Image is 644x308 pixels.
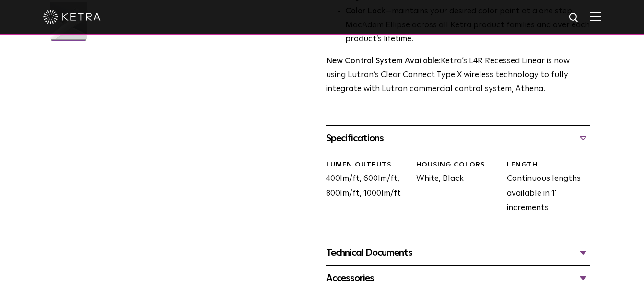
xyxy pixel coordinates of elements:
div: Technical Documents [326,245,590,261]
div: LUMEN OUTPUTS [326,160,410,170]
img: search icon [568,12,580,24]
div: Continuous lengths available in 1' increments [500,160,590,216]
div: LENGTH [507,160,590,170]
img: Hamburger%20Nav.svg [590,12,601,21]
img: ketra-logo-2019-white [43,10,101,24]
strong: New Control System Available: [326,57,441,65]
div: HOUSING COLORS [416,160,500,170]
div: Accessories [326,271,590,286]
p: Ketra’s L4R Recessed Linear is now using Lutron’s Clear Connect Type X wireless technology to ful... [326,55,590,96]
div: White, Black [409,160,500,216]
div: Specifications [326,130,590,146]
div: 400lm/ft, 600lm/ft, 800lm/ft, 1000lm/ft [319,160,410,216]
